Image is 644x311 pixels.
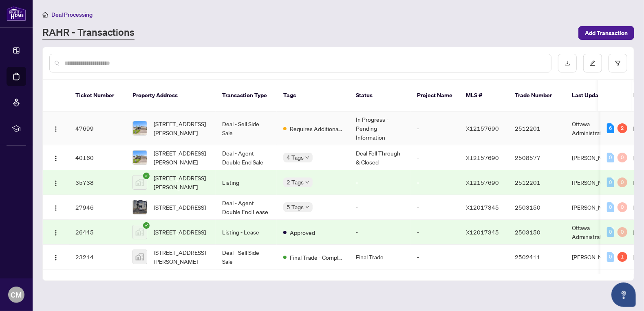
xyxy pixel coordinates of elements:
[216,170,277,195] td: Listing
[7,6,26,21] img: logo
[49,226,62,239] button: Logo
[607,252,614,262] div: 0
[410,80,459,112] th: Project Name
[133,200,147,214] img: thumbnail-img
[615,60,621,66] span: filter
[611,283,636,307] button: Open asap
[578,26,634,40] button: Add Transaction
[277,80,349,112] th: Tags
[287,153,304,162] span: 4 Tags
[618,227,627,237] div: 0
[508,220,565,245] td: 2503150
[290,228,315,237] span: Approved
[53,254,59,261] img: Logo
[154,203,206,212] span: [STREET_ADDRESS]
[305,155,309,160] span: down
[565,195,626,220] td: [PERSON_NAME]
[607,123,614,133] div: 6
[607,153,614,162] div: 0
[508,80,565,112] th: Trade Number
[126,80,216,112] th: Property Address
[618,153,627,162] div: 0
[565,145,626,170] td: [PERSON_NAME]
[508,245,565,269] td: 2502411
[558,54,577,72] button: download
[466,154,499,161] span: X12157690
[565,220,626,245] td: Ottawa Administrator
[565,245,626,269] td: [PERSON_NAME]
[133,225,147,239] img: thumbnail-img
[216,245,277,269] td: Deal - Sell Side Sale
[53,205,59,211] img: Logo
[53,180,59,186] img: Logo
[216,112,277,145] td: Deal - Sell Side Sale
[583,54,602,72] button: edit
[143,222,150,229] span: check-circle
[216,80,277,112] th: Transaction Type
[410,145,459,170] td: -
[69,145,126,170] td: 40160
[508,145,565,170] td: 2508577
[349,195,410,220] td: -
[466,228,499,236] span: X12017345
[133,121,147,135] img: thumbnail-img
[349,220,410,245] td: -
[69,245,126,269] td: 23214
[618,177,627,187] div: 0
[287,202,304,212] span: 5 Tags
[49,176,62,189] button: Logo
[466,204,499,211] span: X12017345
[216,145,277,170] td: Deal - Agent Double End Sale
[349,80,410,112] th: Status
[69,112,126,145] td: 47699
[585,26,628,39] span: Add Transaction
[565,80,626,112] th: Last Updated By
[508,112,565,145] td: 2512201
[349,245,410,269] td: Final Trade
[565,112,626,145] td: Ottawa Administrator
[154,228,206,237] span: [STREET_ADDRESS]
[154,248,209,266] span: [STREET_ADDRESS][PERSON_NAME]
[305,180,309,184] span: down
[290,124,343,133] span: Requires Additional Docs
[11,289,22,300] span: CM
[53,126,59,132] img: Logo
[133,175,147,189] img: thumbnail-img
[42,12,48,18] span: home
[69,220,126,245] td: 26445
[216,195,277,220] td: Deal - Agent Double End Lease
[69,170,126,195] td: 35738
[565,170,626,195] td: [PERSON_NAME]
[69,195,126,220] td: 27946
[53,230,59,236] img: Logo
[287,177,304,187] span: 2 Tags
[290,253,343,262] span: Final Trade - Completed
[49,122,62,135] button: Logo
[154,173,209,191] span: [STREET_ADDRESS][PERSON_NAME]
[410,245,459,269] td: -
[133,151,147,164] img: thumbnail-img
[305,205,309,209] span: down
[49,201,62,214] button: Logo
[410,170,459,195] td: -
[51,11,93,18] span: Deal Processing
[154,119,209,137] span: [STREET_ADDRESS][PERSON_NAME]
[590,60,595,66] span: edit
[618,202,627,212] div: 0
[607,202,614,212] div: 0
[349,170,410,195] td: -
[609,54,627,72] button: filter
[508,170,565,195] td: 2512201
[410,112,459,145] td: -
[154,149,209,166] span: [STREET_ADDRESS][PERSON_NAME]
[53,155,59,162] img: Logo
[42,26,135,40] a: RAHR - Transactions
[607,177,614,187] div: 0
[216,220,277,245] td: Listing - Lease
[607,227,614,237] div: 0
[459,80,508,112] th: MLS #
[49,151,62,164] button: Logo
[410,220,459,245] td: -
[349,145,410,170] td: Deal Fell Through & Closed
[466,179,499,186] span: X12157690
